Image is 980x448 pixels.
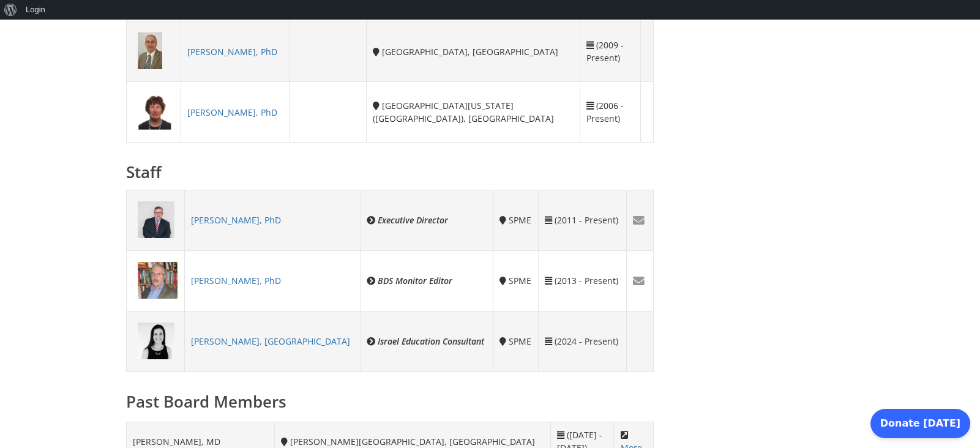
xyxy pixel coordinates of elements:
[499,214,532,226] div: SPME
[499,274,532,287] div: SPME
[545,274,620,287] div: (2013 - Present)
[545,335,620,348] div: (2024 - Present)
[586,39,634,64] div: (2009 - Present)
[367,335,487,348] div: Israel Education Consultant
[367,214,487,226] div: Executive Director
[499,335,532,348] div: SPME
[187,106,277,118] a: [PERSON_NAME], PhD
[373,45,574,58] div: [GEOGRAPHIC_DATA], [GEOGRAPHIC_DATA]
[545,214,620,226] div: (2011 - Present)
[138,201,174,238] img: 3235242806.jpg
[126,390,654,413] h3: Past Board Members
[187,46,277,58] a: [PERSON_NAME], PhD
[191,214,281,226] a: [PERSON_NAME], PhD
[138,93,171,130] img: 1344259283.png
[373,99,574,125] div: [GEOGRAPHIC_DATA][US_STATE] ([GEOGRAPHIC_DATA]), [GEOGRAPHIC_DATA]
[138,323,174,359] img: 968826534.png
[586,99,634,125] div: (2006 - Present)
[191,335,350,347] a: [PERSON_NAME], [GEOGRAPHIC_DATA]
[367,274,487,287] div: BDS Monitor Editor
[138,262,178,299] img: 3642614922.jpg
[191,275,281,286] a: [PERSON_NAME], PhD
[281,435,544,448] div: [PERSON_NAME][GEOGRAPHIC_DATA], [GEOGRAPHIC_DATA]
[138,32,162,69] img: 1401494538.jpg
[126,161,654,183] h3: Staff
